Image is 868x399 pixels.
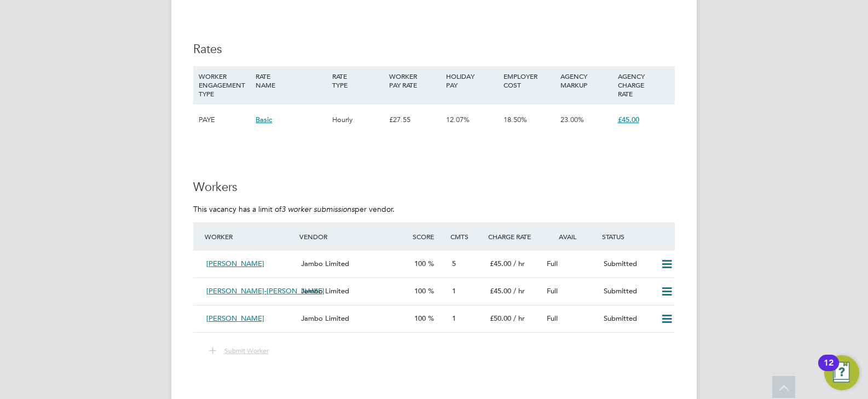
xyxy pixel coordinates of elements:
[414,314,426,323] span: 100
[443,66,500,95] div: HOLIDAY PAY
[618,115,639,124] span: £45.00
[386,66,443,95] div: WORKER PAY RATE
[560,115,584,124] span: 23.00%
[513,286,525,296] span: / hr
[501,66,558,95] div: EMPLOYER COST
[490,259,511,268] span: £45.00
[504,115,527,124] span: 18.50%
[196,104,253,136] div: PAYE
[201,344,277,358] button: Submit Worker
[206,286,325,296] span: [PERSON_NAME]-[PERSON_NAME]
[513,314,525,323] span: / hr
[448,227,485,246] div: Cmts
[452,314,456,323] span: 1
[386,104,443,136] div: £27.55
[547,286,558,296] span: Full
[599,227,675,246] div: Status
[193,42,675,57] h3: Rates
[329,104,386,136] div: Hourly
[410,227,448,246] div: Score
[599,255,656,273] div: Submitted
[253,66,329,95] div: RATE NAME
[490,286,511,296] span: £45.00
[547,314,558,323] span: Full
[224,346,269,355] span: Submit Worker
[547,259,558,268] span: Full
[490,314,511,323] span: £50.00
[206,314,264,323] span: [PERSON_NAME]
[256,115,272,124] span: Basic
[513,259,525,268] span: / hr
[824,363,834,377] div: 12
[329,66,386,95] div: RATE TYPE
[414,259,426,268] span: 100
[301,259,349,268] span: Jambo Limited
[558,66,615,95] div: AGENCY MARKUP
[206,259,264,268] span: [PERSON_NAME]
[414,286,426,296] span: 100
[615,66,672,103] div: AGENCY CHARGE RATE
[599,310,656,328] div: Submitted
[824,355,859,390] button: Open Resource Center, 12 new notifications
[599,282,656,300] div: Submitted
[452,286,456,296] span: 1
[301,314,349,323] span: Jambo Limited
[196,66,253,103] div: WORKER ENGAGEMENT TYPE
[485,227,542,246] div: Charge Rate
[446,115,470,124] span: 12.07%
[297,227,410,246] div: Vendor
[281,204,355,214] em: 3 worker submissions
[193,204,675,214] p: This vacancy has a limit of per vendor.
[301,286,349,296] span: Jambo Limited
[202,227,297,246] div: Worker
[452,259,456,268] span: 5
[193,180,675,195] h3: Workers
[542,227,599,246] div: Avail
